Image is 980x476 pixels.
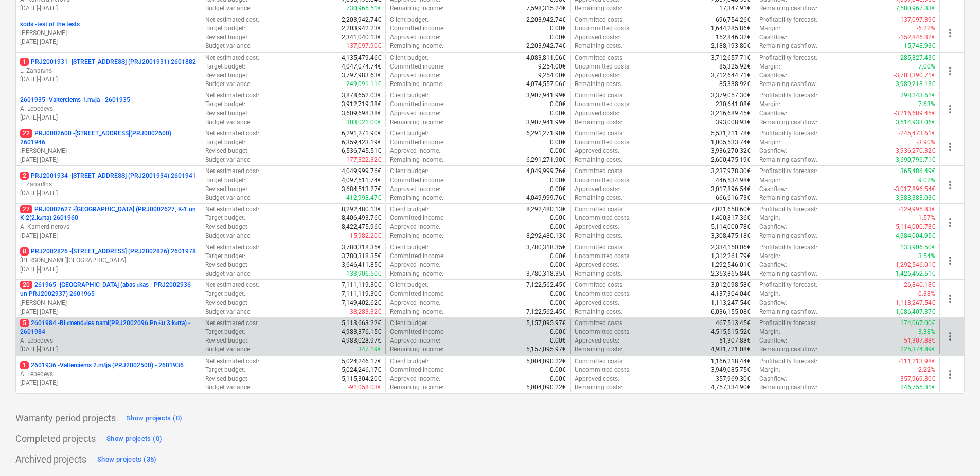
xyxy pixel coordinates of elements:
p: Margin : [759,62,780,71]
p: Net estimated cost : [205,205,259,214]
p: -1,292,546.01€ [894,261,935,269]
span: more_vert [944,65,956,77]
p: 0.00€ [550,252,566,261]
p: Profitability forecast : [759,205,817,214]
p: Margin : [759,100,780,109]
p: Cashflow : [759,71,787,80]
p: Profitability forecast : [759,167,817,176]
p: [DATE] - [DATE] [20,189,197,198]
p: Profitability forecast : [759,15,817,24]
p: 1,426,452.51€ [896,269,935,278]
p: 365,486.49€ [900,167,935,176]
p: 9.02% [918,176,935,185]
p: PRJ2002826 - [STREET_ADDRESS] (PRJ2002826) 2601978 [20,247,196,256]
p: 4,984,004.95€ [896,232,935,241]
p: Target budget : [205,252,245,261]
p: 3,646,411.85€ [342,261,381,269]
p: Remaining costs : [575,194,622,202]
p: 0.00€ [550,109,566,118]
p: Target budget : [205,24,245,33]
p: 3.54% [918,252,935,261]
p: Remaining costs : [575,156,622,164]
p: Uncommitted costs : [575,24,631,33]
p: -5,114,000.78€ [894,223,935,231]
p: 6,536,745.51€ [342,147,381,156]
p: Uncommitted costs : [575,252,631,261]
p: Net estimated cost : [205,243,259,252]
p: 4,083,811.06€ [526,54,566,62]
p: Committed costs : [575,54,624,62]
p: Remaining costs : [575,269,622,278]
p: Profitability forecast : [759,91,817,100]
p: Target budget : [205,176,245,185]
p: Target budget : [205,62,245,71]
p: [DATE] - [DATE] [20,156,197,164]
p: 3,989,218.13€ [896,80,935,89]
p: Approved income : [390,109,440,118]
p: Approved costs : [575,223,619,231]
p: Target budget : [205,100,245,109]
p: 7,580,967.33€ [896,4,935,13]
p: 0.00€ [550,176,566,185]
p: -3,936,270.32€ [894,147,935,156]
p: 3,797,983.63€ [342,71,381,80]
p: Committed costs : [575,167,624,176]
p: Approved income : [390,71,440,80]
p: 85,338.92€ [719,80,751,89]
p: Revised budget : [205,71,249,80]
div: 2601935 -Valterciems 1.māja - 2601935A. Lebedevs[DATE]-[DATE] [20,96,197,122]
p: Remaining income : [390,232,443,241]
span: more_vert [944,103,956,115]
p: Client budget : [390,91,429,100]
p: Committed costs : [575,15,624,24]
p: 6,291,271.90€ [342,129,381,138]
p: 412,998.47€ [346,194,381,202]
p: Approved income : [390,261,440,269]
p: 85,325.92€ [719,62,751,71]
p: Committed income : [390,138,445,147]
p: Budget variance : [205,156,252,164]
p: [DATE] - [DATE] [20,308,197,316]
p: [PERSON_NAME] [20,29,197,38]
div: 8PRJ2002826 -[STREET_ADDRESS] (PRJ2002826) 2601978[PERSON_NAME][GEOGRAPHIC_DATA][DATE]-[DATE] [20,247,197,274]
p: Margin : [759,138,780,147]
p: -129,995.83€ [899,205,935,214]
p: 3,514,933.06€ [896,118,935,127]
p: Approved income : [390,33,440,42]
span: 5 [20,319,29,327]
p: Remaining cashflow : [759,156,817,164]
button: Show projects (0) [124,410,185,427]
p: 3,907,941.99€ [526,118,566,127]
p: 17,347.91€ [719,4,751,13]
p: Remaining costs : [575,118,622,127]
p: A. Kamerdinerovs [20,223,197,231]
p: 3,780,318.35€ [342,252,381,261]
p: 3,712,644.71€ [711,71,751,80]
p: Approved income : [390,185,440,194]
p: -15,982.20€ [348,232,381,241]
p: Remaining income : [390,194,443,202]
p: 6,359,423.19€ [342,138,381,147]
p: Remaining cashflow : [759,232,817,241]
p: Client budget : [390,243,429,252]
p: 0.00€ [550,223,566,231]
p: Client budget : [390,54,429,62]
p: 0.00€ [550,33,566,42]
p: 4,097,511.74€ [342,176,381,185]
p: Revised budget : [205,261,249,269]
span: 22 [20,129,32,138]
p: 1,400,817.36€ [711,214,751,223]
span: more_vert [944,293,956,305]
p: -152,846.32€ [899,33,935,42]
p: 3,237,978.30€ [711,167,751,176]
p: 7,598,315.24€ [526,4,566,13]
p: 4,047,074.74€ [342,62,381,71]
p: Committed costs : [575,205,624,214]
p: Profitability forecast : [759,243,817,252]
p: [DATE] - [DATE] [20,265,197,274]
p: Budget variance : [205,232,252,241]
p: 6,291,271.90€ [526,156,566,164]
p: PRJ0002627 - [GEOGRAPHIC_DATA] (PRJ0002627, K-1 un K-2(2.kārta) 2601960 [20,205,197,223]
button: Show projects (35) [95,451,159,468]
div: Show projects (0) [106,433,162,445]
